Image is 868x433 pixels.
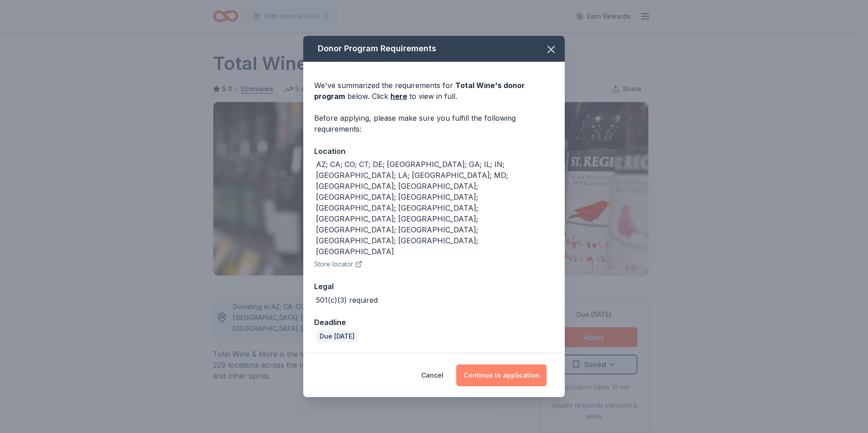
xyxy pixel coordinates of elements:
[421,364,444,386] button: Cancel
[456,364,547,386] button: Continue to application
[316,159,554,257] div: AZ; CA; CO; CT; DE; [GEOGRAPHIC_DATA]; GA; IL; IN; [GEOGRAPHIC_DATA]; LA; [GEOGRAPHIC_DATA]; MD; ...
[314,145,554,157] div: Location
[314,259,362,270] button: Store locator
[316,295,378,305] div: 501(c)(3) required
[390,91,407,102] a: here
[316,330,358,343] div: Due [DATE]
[303,36,565,62] div: Donor Program Requirements
[314,80,554,102] div: We've summarized the requirements for below. Click to view in full.
[314,113,554,134] div: Before applying, please make sure you fulfill the following requirements:
[314,280,554,292] div: Legal
[314,316,554,328] div: Deadline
